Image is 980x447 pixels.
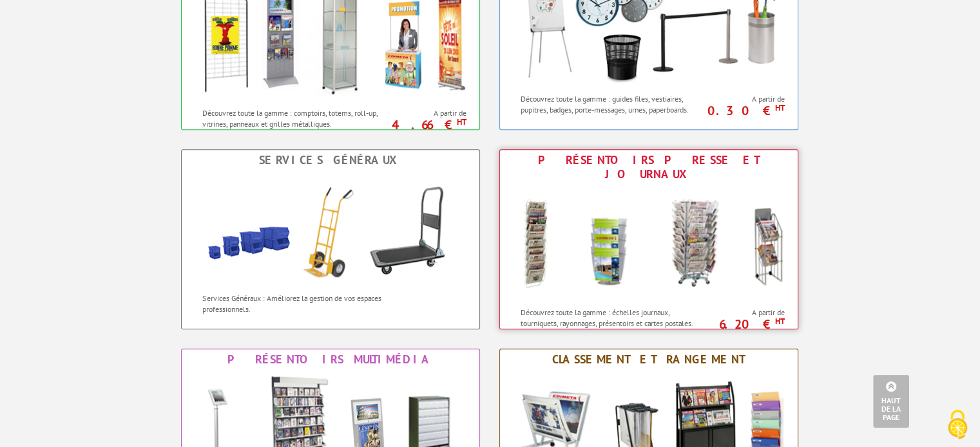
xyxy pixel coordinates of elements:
[383,121,466,129] p: 4.66 €
[774,316,784,327] sup: HT
[503,153,794,181] div: Présentoirs Presse et Journaux
[202,293,386,315] p: Services Généraux : Améliorez la gestion de vos espaces professionnels.
[774,102,784,113] sup: HT
[708,307,785,318] span: A partir de
[702,107,785,114] p: 0.30 €
[456,116,466,127] sup: HT
[702,320,785,328] p: 6.20 €
[499,149,798,329] a: Présentoirs Presse et Journaux Présentoirs Presse et Journaux Découvrez toute la gamme : échelles...
[521,93,704,115] p: Découvrez toute la gamme : guides files, vestiaires, pupitres, badges, porte-messages, urnes, pap...
[503,352,794,367] div: Classement et Rangement
[189,170,472,286] img: Services Généraux
[185,153,476,167] div: Services Généraux
[507,185,791,300] img: Présentoirs Presse et Journaux
[941,408,974,441] img: Cookies (fenêtre modale)
[202,107,386,129] p: Découvrez toute la gamme : comptoirs, totems, roll-up, vitrines, panneaux et grilles métalliques.
[935,403,980,447] button: Cookies (fenêtre modale)
[521,307,704,329] p: Découvrez toute la gamme : échelles journaux, tourniquets, rayonnages, présentoirs et cartes post...
[390,108,466,118] span: A partir de
[708,94,785,104] span: A partir de
[181,149,480,329] a: Services Généraux Services Généraux Services Généraux : Améliorez la gestion de vos espaces profe...
[185,352,476,367] div: Présentoirs Multimédia
[873,375,909,428] a: Haut de la page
